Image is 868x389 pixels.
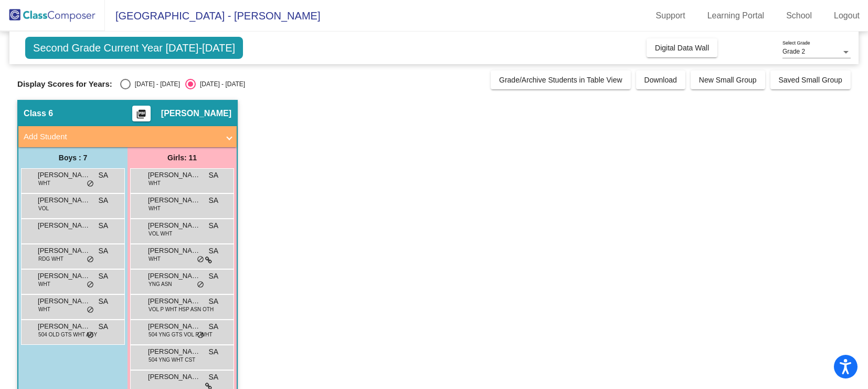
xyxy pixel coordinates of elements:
span: do_not_disturb_alt [197,281,204,289]
span: SA [208,321,218,332]
span: SA [98,170,108,181]
span: [GEOGRAPHIC_DATA] - [PERSON_NAME] [105,7,320,24]
span: SA [208,296,218,307]
span: SA [208,170,218,181]
span: 504 YNG GTS VOL P WHT [149,331,213,339]
div: Boys : 7 [18,147,128,168]
span: Second Grade Current Year [DATE]-[DATE] [25,37,243,59]
span: WHT [38,280,50,288]
mat-panel-title: Add Student [24,131,219,143]
span: Grade 2 [782,48,805,55]
span: VOL P WHT HSP ASN OTH [149,305,214,313]
span: [PERSON_NAME] [148,271,200,281]
span: WHT [149,255,161,263]
span: do_not_disturb_alt [87,281,94,289]
span: Class 6 [24,108,53,119]
a: Support [648,7,694,24]
span: WHT [38,179,50,187]
span: [PERSON_NAME] [148,170,200,180]
span: [PERSON_NAME] [148,195,200,206]
span: WHT [149,179,161,187]
span: [PERSON_NAME] [38,245,90,256]
span: [PERSON_NAME] [38,195,90,206]
span: [PERSON_NAME] [161,108,231,119]
span: [PERSON_NAME] Stock [148,346,200,357]
button: Download [636,70,685,89]
span: SA [208,271,218,282]
a: Learning Portal [699,7,773,24]
span: [PERSON_NAME] [38,170,90,180]
div: [DATE] - [DATE] [196,79,245,89]
mat-radio-group: Select an option [120,79,245,89]
span: [PERSON_NAME] [148,220,200,231]
button: Print Students Details [132,106,151,121]
span: SA [208,220,218,231]
span: do_not_disturb_alt [87,306,94,314]
button: Digital Data Wall [647,38,717,57]
button: New Small Group [691,70,765,89]
span: Download [644,76,677,84]
span: do_not_disturb_alt [87,255,94,264]
div: [DATE] - [DATE] [131,79,180,89]
span: WHT [38,305,50,313]
span: [PERSON_NAME] [148,372,200,382]
button: Grade/Archive Students in Table View [491,70,631,89]
span: RDG WHT [38,255,63,263]
span: SA [208,195,218,206]
span: New Small Group [699,76,757,84]
span: VOL [38,204,49,212]
span: [PERSON_NAME] [38,220,90,231]
span: SA [98,321,108,332]
a: Logout [825,7,868,24]
span: VOL WHT [149,230,172,238]
span: Display Scores for Years: [17,79,112,89]
span: SA [98,245,108,257]
span: [PERSON_NAME] [38,271,90,281]
span: do_not_disturb_alt [87,180,94,188]
span: SA [98,220,108,231]
span: SA [98,271,108,282]
span: SA [98,195,108,206]
span: Saved Small Group [779,76,842,84]
span: 504 YNG WHT CST [149,356,195,364]
a: School [778,7,820,24]
span: [PERSON_NAME] [38,321,90,332]
span: [PERSON_NAME] [148,245,200,256]
span: YNG ASN [149,280,172,288]
div: Girls: 11 [128,147,237,168]
span: SA [208,245,218,257]
span: do_not_disturb_alt [197,255,204,264]
span: SA [208,372,218,383]
button: Saved Small Group [770,70,851,89]
span: [PERSON_NAME] [38,296,90,306]
span: Grade/Archive Students in Table View [499,76,622,84]
mat-icon: picture_as_pdf [135,109,147,124]
span: 504 OLD GTS WHT AGY [38,331,97,339]
span: [PERSON_NAME] [148,321,200,332]
span: WHT [149,204,161,212]
mat-expansion-panel-header: Add Student [18,126,237,147]
span: SA [208,346,218,357]
span: do_not_disturb_alt [197,331,204,340]
span: do_not_disturb_alt [87,331,94,340]
span: [PERSON_NAME][US_STATE] [148,296,200,306]
span: Digital Data Wall [655,44,709,52]
span: SA [98,296,108,307]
